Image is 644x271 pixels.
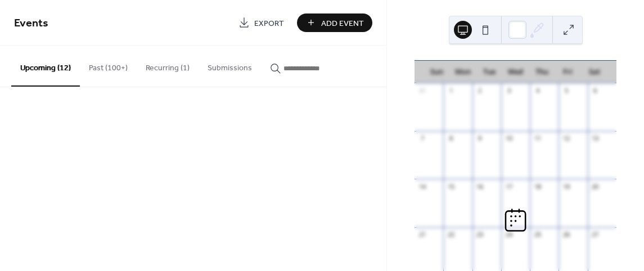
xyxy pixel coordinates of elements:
div: 20 [591,182,600,191]
div: 16 [476,182,484,191]
a: Export [230,13,292,32]
div: 14 [418,182,426,191]
button: Add Event [297,13,372,32]
div: 11 [533,134,542,143]
div: 18 [533,182,542,191]
div: 3 [505,87,513,95]
div: 2 [476,87,484,95]
div: 7 [418,134,426,143]
div: 9 [476,134,484,143]
div: 12 [562,134,570,143]
div: Sun [424,61,450,83]
span: Export [254,17,284,29]
div: 4 [533,87,542,95]
div: 15 [447,182,455,191]
div: 13 [591,134,600,143]
button: Upcoming (12) [11,46,80,87]
span: Add Event [321,17,364,29]
div: 8 [447,134,455,143]
div: 22 [447,231,455,239]
div: Sat [581,61,607,83]
div: 6 [591,87,600,95]
div: 23 [476,231,484,239]
button: Submissions [199,46,261,85]
div: 5 [562,87,570,95]
div: 21 [418,231,426,239]
div: 27 [591,231,600,239]
div: 1 [447,87,455,95]
button: Recurring (1) [137,46,199,85]
div: Wed [502,61,529,83]
div: 17 [505,182,513,191]
div: 19 [562,182,570,191]
div: Tue [476,61,502,83]
div: 24 [505,231,513,239]
div: Thu [529,61,555,83]
button: Past (100+) [80,46,137,85]
div: Mon [450,61,476,83]
div: Fri [555,61,582,83]
div: 26 [562,231,570,239]
div: 25 [533,231,542,239]
div: 10 [505,134,513,143]
span: Events [14,12,48,34]
div: 31 [418,87,426,95]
